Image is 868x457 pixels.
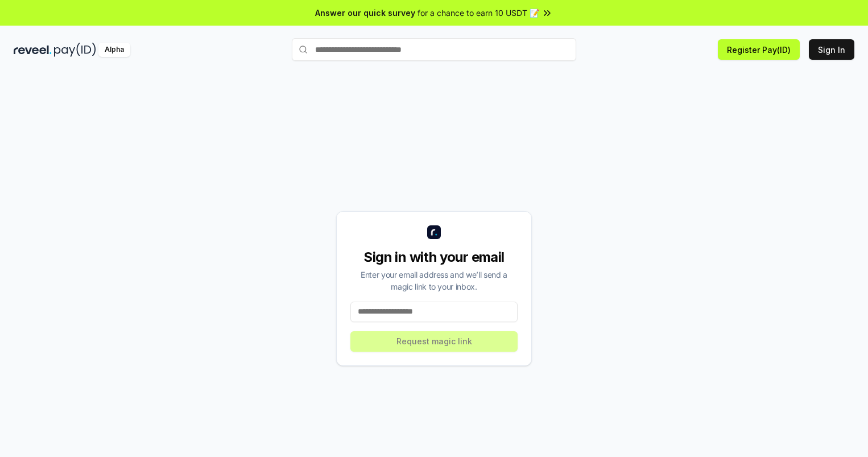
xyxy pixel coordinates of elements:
div: Enter your email address and we’ll send a magic link to your inbox. [350,269,518,293]
button: Register Pay(ID) [718,39,800,60]
div: Sign in with your email [350,248,518,266]
button: Sign In [809,39,854,60]
span: Answer our quick survey [315,7,415,19]
img: logo_small [427,225,441,239]
div: Alpha [98,43,130,57]
img: pay_id [54,43,96,57]
img: reveel_dark [14,43,52,57]
span: for a chance to earn 10 USDT 📝 [418,7,539,19]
